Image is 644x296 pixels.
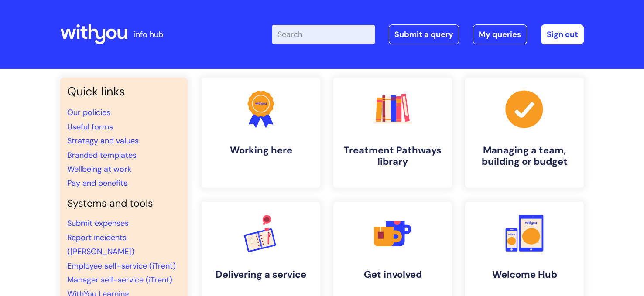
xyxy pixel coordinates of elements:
[202,78,320,188] a: Working here
[67,164,131,174] a: Wellbeing at work
[272,25,375,44] input: Search
[67,136,139,146] a: Strategy and values
[209,145,313,156] h4: Working here
[67,218,129,228] a: Submit expenses
[465,78,584,188] a: Managing a team, building or budget
[67,107,110,118] a: Our policies
[333,78,452,188] a: Treatment Pathways library
[340,269,445,280] h4: Get involved
[67,178,127,188] a: Pay and benefits
[389,24,459,44] a: Submit a query
[340,145,445,168] h4: Treatment Pathways library
[272,24,584,44] div: | -
[67,150,137,160] a: Branded templates
[67,122,113,132] a: Useful forms
[67,261,176,271] a: Employee self-service (iTrent)
[541,24,584,44] a: Sign out
[473,24,527,44] a: My queries
[472,269,577,280] h4: Welcome Hub
[67,275,172,285] a: Manager self-service (iTrent)
[67,197,181,210] h4: Systems and tools
[209,269,313,280] h4: Delivering a service
[67,232,134,257] a: Report incidents ([PERSON_NAME])
[134,27,163,41] p: info hub
[472,145,577,168] h4: Managing a team, building or budget
[67,85,181,99] h3: Quick links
